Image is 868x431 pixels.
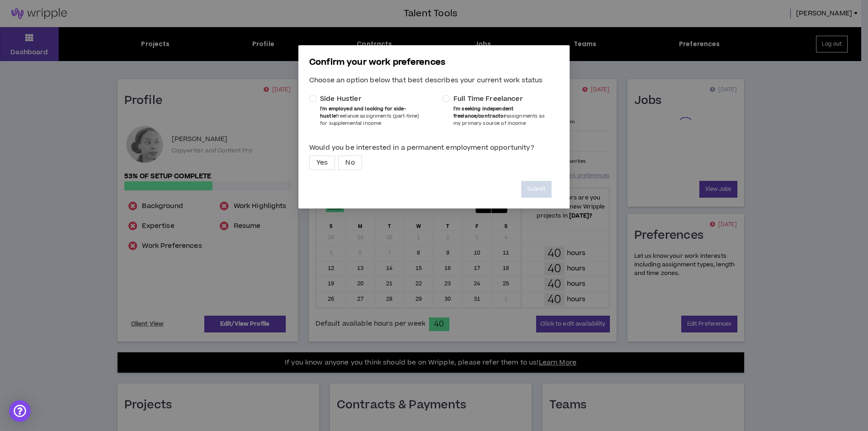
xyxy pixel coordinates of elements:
label: Choose an option below that best describes your current work status [309,72,559,88]
button: Submit [521,181,552,198]
div: Open Intercom Messenger [9,400,31,422]
span: freelance assignments (part-time) for supplemental income [320,105,419,127]
span: Yes [316,156,328,170]
b: I'm employed and looking for side-hustle [320,105,406,119]
p: Confirm your work preferences [309,56,559,69]
b: I'm seeking independent freelance/contractor [453,105,514,119]
span: Side Hustler [320,95,362,104]
span: assignments as my primary source of income [453,105,545,127]
span: No [345,156,354,170]
label: Would you be interested in a permanent employment opportunity? [309,140,559,156]
span: Full Time Freelancer [453,95,523,104]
